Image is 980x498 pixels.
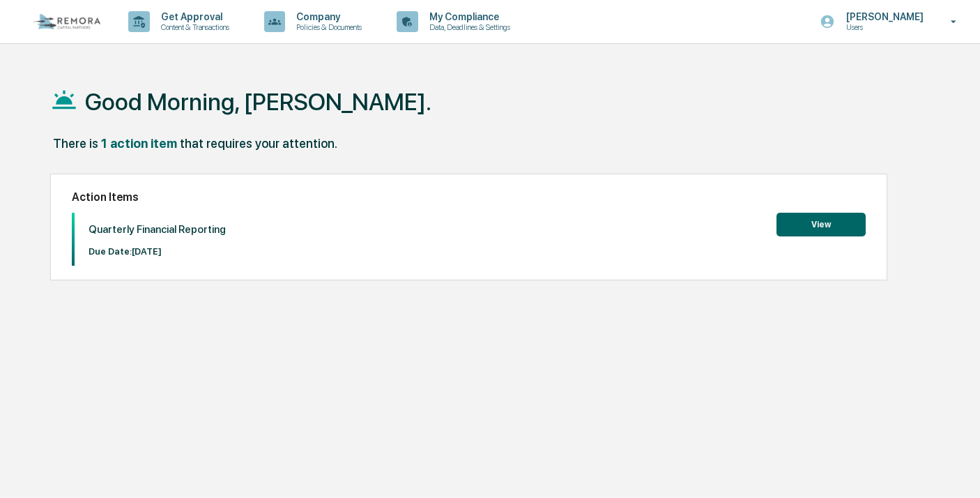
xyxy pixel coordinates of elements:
p: Users [835,22,931,32]
p: Company [285,11,369,22]
p: Policies & Documents [285,22,369,32]
p: Data, Deadlines & Settings [418,22,517,32]
p: Quarterly Financial Reporting [89,223,226,236]
p: [PERSON_NAME] [835,11,931,22]
div: that requires your attention. [180,136,337,151]
p: Get Approval [150,11,236,22]
a: View [776,217,866,230]
button: View [776,213,866,236]
div: 1 action item [101,136,177,151]
p: Due Date: [DATE] [89,246,226,257]
img: logo [33,14,100,29]
p: Content & Transactions [150,22,236,32]
h2: Action Items [72,190,866,204]
h1: Good Morning, [PERSON_NAME]. [85,88,431,116]
p: My Compliance [418,11,517,22]
div: There is [53,136,98,151]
